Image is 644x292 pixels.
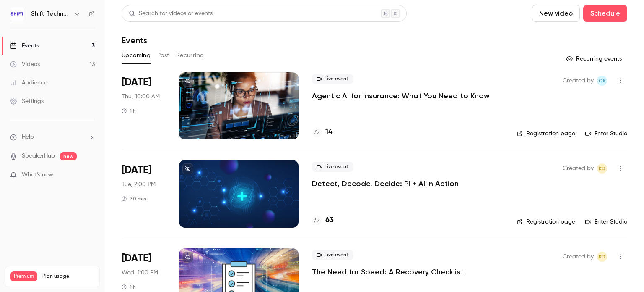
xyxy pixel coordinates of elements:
span: Created by [563,163,594,174]
span: KD [599,163,605,174]
button: New video [532,5,580,22]
span: Created by [563,76,594,86]
div: Oct 7 Tue, 2:00 PM (America/New York) [122,160,166,227]
button: Schedule [583,5,627,22]
span: Created by [563,252,594,262]
a: 14 [312,126,332,138]
div: Settings [10,97,44,105]
span: Thu, 10:00 AM [122,92,160,101]
a: Agentic AI for Insurance: What You Need to Know [312,91,490,101]
h6: Shift Technology [31,10,70,18]
span: Plan usage [42,273,94,280]
span: Kristen DeLuca [597,163,607,174]
span: Wed, 1:00 PM [122,268,158,277]
span: Live event [312,74,353,84]
div: Events [10,42,39,50]
iframe: Noticeable Trigger [85,171,95,179]
a: Enter Studio [585,129,627,138]
span: [DATE] [122,76,151,89]
span: Gaud KROTOFF [597,76,607,86]
h1: Events [122,35,147,45]
a: Enter Studio [585,218,627,226]
button: Upcoming [122,49,151,62]
a: 63 [312,215,334,226]
a: Registration page [517,129,575,138]
a: Registration page [517,218,575,226]
a: The Need for Speed: A Recovery Checklist [312,267,464,277]
span: [DATE] [122,163,151,177]
span: GK [599,76,606,86]
div: Sep 25 Thu, 10:00 AM (America/New York) [122,72,166,139]
div: 30 min [122,195,146,202]
span: Live event [312,162,353,172]
button: Recurring [176,49,204,62]
h4: 14 [325,126,332,138]
h4: 63 [325,215,334,226]
span: Kristen DeLuca [597,252,607,262]
span: Tue, 2:00 PM [122,180,156,189]
span: What's new [22,171,53,179]
a: SpeakerHub [22,152,55,160]
div: 1 h [122,284,136,290]
span: Live event [312,250,353,260]
span: new [60,152,77,160]
button: Past [157,49,169,62]
li: help-dropdown-opener [10,133,95,142]
div: 1 h [122,108,136,114]
span: Help [22,133,34,142]
div: Search for videos or events [129,9,213,18]
div: Audience [10,79,47,87]
div: Videos [10,60,40,68]
button: Recurring events [562,52,627,66]
a: Detect, Decode, Decide: PI + AI in Action [312,179,459,189]
img: Shift Technology [10,7,24,21]
span: Premium [10,271,37,281]
span: KD [599,252,605,262]
span: [DATE] [122,252,151,265]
